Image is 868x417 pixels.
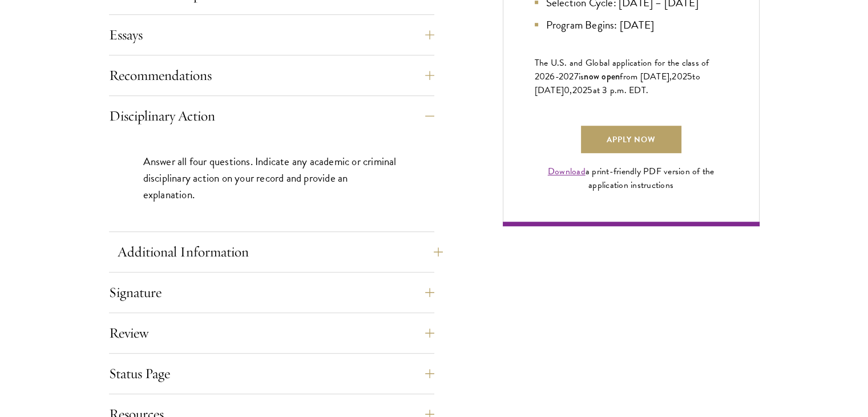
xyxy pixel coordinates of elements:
[535,56,709,83] span: The U.S. and Global application for the class of 202
[593,83,649,97] span: at 3 p.m. EDT.
[143,153,400,203] p: Answer all four questions. Indicate any academic or criminal disciplinary action on your record a...
[109,21,434,49] button: Essays
[672,70,687,83] span: 202
[584,70,620,83] span: now open
[620,70,672,83] span: from [DATE],
[109,102,434,130] button: Disciplinary Action
[587,83,592,97] span: 5
[574,70,579,83] span: 7
[535,165,728,192] div: a print-friendly PDF version of the application instructions
[548,165,586,178] a: Download
[118,238,443,266] button: Additional Information
[109,360,434,387] button: Status Page
[687,70,692,83] span: 5
[109,319,434,347] button: Review
[564,83,570,97] span: 0
[570,83,572,97] span: ,
[550,70,555,83] span: 6
[581,126,681,153] a: Apply Now
[572,83,588,97] span: 202
[109,62,434,89] button: Recommendations
[109,279,434,306] button: Signature
[579,70,584,83] span: is
[555,70,574,83] span: -202
[535,17,728,33] li: Program Begins: [DATE]
[535,70,700,97] span: to [DATE]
